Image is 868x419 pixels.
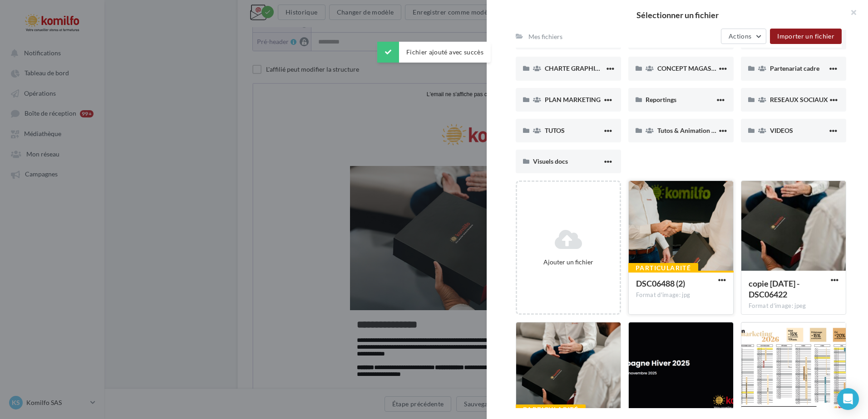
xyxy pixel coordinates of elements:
div: Format d'image: jpeg [749,302,838,310]
div: Open Intercom Messenger [837,388,859,410]
div: Mes fichiers [528,32,562,41]
span: Visuels docs [533,157,568,165]
span: CHARTE GRAPHIQUE [545,64,608,72]
a: Lorem ipsum › [208,316,258,323]
div: Format d'image: jpg [636,291,726,299]
span: VIDEOS [770,127,793,134]
img: copie_09-10-2025_-_DSC06422.jpeg [97,82,369,226]
div: Particularité [516,404,586,414]
div: Fichier ajouté avec succès [377,42,491,63]
span: TUTOS [545,127,565,134]
button: Actions [721,29,766,44]
span: RESEAUX SOCIAUX [770,96,828,103]
h2: Sélectionner un fichier [501,11,853,19]
a: Cliquez-ici [267,7,292,14]
div: Ajouter un fichier [521,258,616,267]
span: L'email ne s'affiche pas correctement ? [173,7,267,14]
img: Design_sans_titre_40.png [176,28,290,73]
span: Reportings [646,96,676,103]
button: Importer un fichier [770,29,842,44]
span: Tutos & Animation réseau [657,127,730,134]
span: Importer un fichier [777,32,834,40]
span: DSC06488 (2) [636,278,685,288]
u: Cliquez-ici [267,7,292,14]
span: Actions [729,32,751,40]
span: Partenariat cadre [770,64,819,72]
span: copie 09-10-2025 - DSC06422 [749,278,799,299]
span: CONCEPT MAGASIN [657,64,718,72]
div: Particularité [628,263,698,273]
span: PLAN MARKETING [545,96,601,103]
